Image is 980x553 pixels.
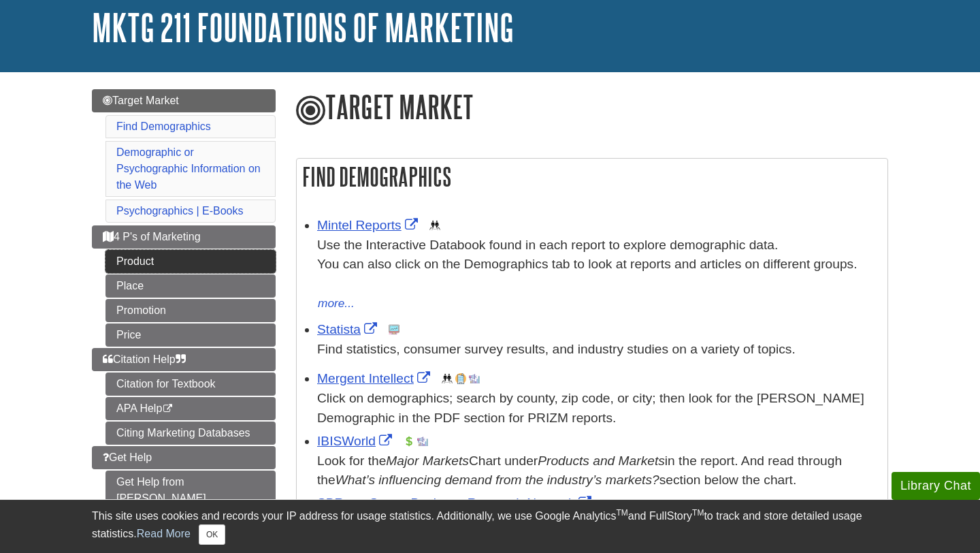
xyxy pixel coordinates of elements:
div: Look for the Chart under in the report. And read through the section below the chart. [317,452,881,491]
a: APA Help [105,397,276,420]
a: Find Demographics [116,121,211,132]
i: Major Markets [386,454,469,468]
span: 4 P's of Marketing [103,231,201,242]
a: Price [105,323,276,347]
a: Link opens in new window [317,434,395,448]
a: 4 P's of Marketing [92,225,276,249]
img: Industry Report [469,373,480,384]
h1: Target Market [296,89,888,127]
a: Citation for Textbook [105,373,276,396]
i: This link opens in a new window [162,405,174,413]
img: Demographics [442,373,453,384]
a: Link opens in new window [317,371,434,385]
button: more... [317,294,355,313]
a: Psychographics | E-Books [116,205,243,217]
span: Get Help [103,452,152,463]
img: Company Information [455,373,466,384]
a: Get Help from [PERSON_NAME] [105,471,276,510]
h2: Find Demographics [297,159,887,195]
sup: TM [616,508,627,518]
a: Citing Marketing Databases [105,422,276,445]
a: Target Market [92,89,276,112]
a: Link opens in new window [317,496,595,510]
a: Citation Help [92,348,276,371]
a: Link opens in new window [317,322,380,336]
a: Demographic or Psychographic Information on the Web [116,146,261,191]
a: Read More [137,528,191,539]
i: What’s influencing demand from the industry’s markets? [336,473,659,487]
sup: TM [692,508,704,518]
a: Get Help [92,446,276,469]
a: Place [105,274,276,298]
span: Target Market [103,95,179,106]
div: Use the Interactive Databook found in each report to explore demographic data. You can also click... [317,236,881,294]
div: Click on demographics; search by county, zip code, or city; then look for the [PERSON_NAME] Demog... [317,389,881,428]
img: Industry Report [417,436,428,447]
a: MKTG 211 Foundations of Marketing [92,6,514,48]
button: Library Chat [892,472,980,500]
button: Close [199,524,225,545]
a: Link opens in new window [317,218,421,232]
a: Promotion [105,299,276,322]
img: Statistics [389,324,399,335]
i: Products and Markets [538,454,665,468]
div: This site uses cookies and records your IP address for usage statistics. Additionally, we use Goo... [92,508,888,545]
p: Find statistics, consumer survey results, and industry studies on a variety of topics. [317,340,881,360]
img: Financial Report [404,436,414,447]
a: Product [105,250,276,273]
span: Citation Help [103,353,186,365]
img: Demographics [429,220,440,231]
